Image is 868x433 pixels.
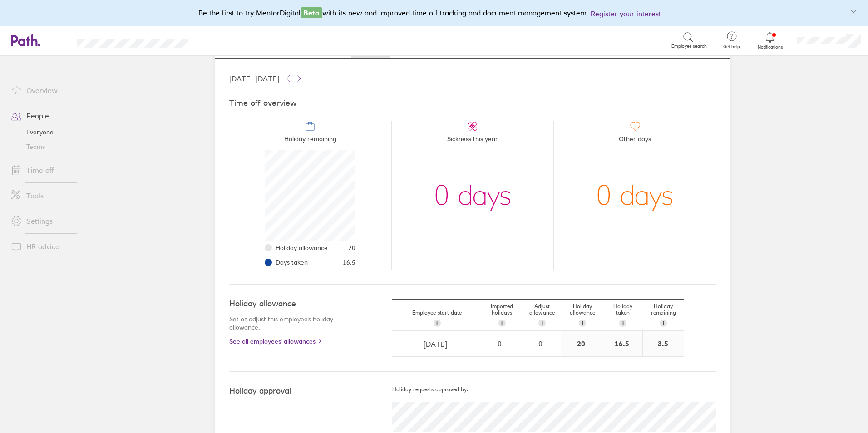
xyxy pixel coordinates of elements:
[276,259,308,266] span: Days taken
[229,74,279,83] span: [DATE] - [DATE]
[622,320,624,327] span: i
[434,150,512,241] div: 0 days
[4,125,77,139] a: Everyone
[4,107,77,125] a: People
[229,386,392,396] h4: Holiday approval
[343,259,355,266] span: 16.5
[348,244,355,251] span: 20
[301,7,322,18] span: Beta
[436,320,438,327] span: i
[522,300,562,330] div: Adjust allowance
[4,187,77,205] a: Tools
[4,81,77,99] a: Overview
[521,340,560,348] div: 0
[229,315,356,331] p: Set or adjust this employee's holiday allowance.
[717,44,746,49] span: Get help
[284,132,336,150] span: Holiday remaining
[4,237,77,256] a: HR advice
[591,8,661,19] button: Register your interest
[447,132,498,150] span: Sickness this year
[4,161,77,179] a: Time off
[596,150,674,241] div: 0 days
[603,300,643,330] div: Holiday taken
[392,386,716,393] h5: Holiday requests approved by:
[562,300,603,330] div: Holiday allowance
[392,306,482,330] div: Employee start date
[643,331,684,356] div: 3.5
[542,320,543,327] span: i
[482,300,522,330] div: Imported holidays
[276,244,328,251] span: Holiday allowance
[582,320,583,327] span: i
[619,132,651,150] span: Other days
[602,331,642,356] div: 16.5
[4,139,77,154] a: Teams
[212,36,236,44] div: Search
[755,44,785,50] span: Notifications
[480,340,519,348] div: 0
[643,300,684,330] div: Holiday remaining
[755,31,785,50] a: Notifications
[561,331,602,356] div: 20
[229,299,356,309] h4: Holiday allowance
[229,338,356,345] a: See all employees' allowances
[501,320,503,327] span: i
[229,98,716,108] h4: Time off overview
[671,44,707,49] span: Employee search
[663,320,664,327] span: i
[393,331,478,357] input: dd/mm/yyyy
[198,7,670,19] div: Be the first to try MentorDigital with its new and improved time off tracking and document manage...
[4,212,77,230] a: Settings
